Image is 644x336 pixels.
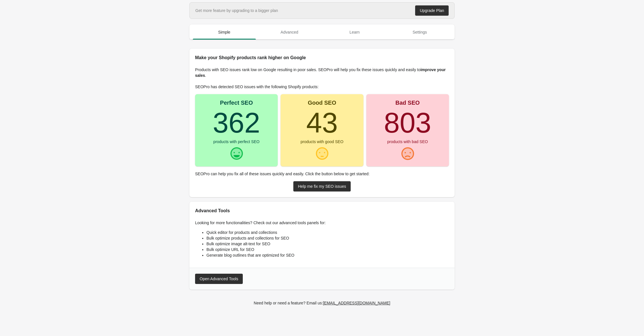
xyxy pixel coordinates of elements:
[206,241,449,247] li: Bulk optimize image alt-text for SEO
[321,298,392,308] a: [EMAIL_ADDRESS][DOMAIN_NAME]
[195,54,449,61] h2: Make your Shopify products rank higher on Google
[213,107,260,139] turbo-frame: 362
[206,247,449,252] li: Bulk optimize URL for SEO
[323,27,386,37] span: Learn
[396,100,420,106] div: Bad SEO
[257,25,322,40] button: Advanced
[206,230,449,235] li: Quick editor for products and collections
[195,274,243,284] button: Open Advanced Tools
[192,25,257,40] button: Simple
[206,252,449,258] li: Generate blog outlines that are optimized for SEO
[206,235,449,241] li: Bulk optimize products and collections for SEO
[420,8,444,13] div: Upgrade Plan
[387,25,453,40] button: Settings
[306,107,338,139] turbo-frame: 43
[213,140,260,144] div: products with perfect SEO
[195,171,449,177] p: SEOPro can help you fix all of these issues quickly and easily. Click the button below to get sta...
[384,107,431,139] turbo-frame: 803
[189,214,455,268] div: Looking for more functionalities? Check out our advanced tools panels for:
[323,301,390,305] div: [EMAIL_ADDRESS][DOMAIN_NAME]
[254,300,390,306] div: Need help or need a feature? Email us:
[195,8,278,13] div: Get more feature by upgrading to a bigger plan
[308,100,336,106] div: Good SEO
[301,140,344,144] div: products with good SEO
[195,207,449,214] h2: Advanced Tools
[415,5,449,16] a: Upgrade Plan
[387,140,428,144] div: products with bad SEO
[200,277,238,281] div: Open Advanced Tools
[220,100,253,106] div: Perfect SEO
[258,27,321,37] span: Advanced
[298,184,346,189] div: Help me fix my SEO issues
[293,181,351,191] a: Help me fix my SEO issues
[322,25,387,40] button: Learn
[193,27,256,37] span: Simple
[388,27,451,37] span: Settings
[195,84,449,90] p: SEOPro has detected SEO issues with the following Shopify products:
[195,67,449,78] p: Products with SEO issues rank low on Google resulting in poor sales. SEOPro will help you fix the...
